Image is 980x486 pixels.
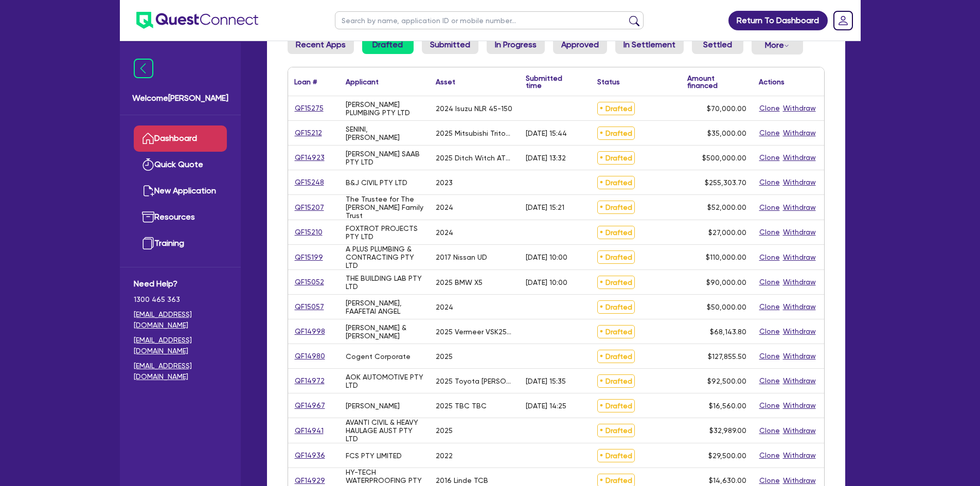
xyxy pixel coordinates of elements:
div: FCS PTY LIMITED [346,452,402,460]
a: QF15199 [294,251,324,263]
div: Asset [436,78,455,85]
button: Withdraw [782,326,816,337]
button: Withdraw [782,400,816,411]
div: Loan # [294,78,317,85]
button: Withdraw [782,226,816,238]
div: 2025 [436,352,453,361]
div: SENINI, [PERSON_NAME] [346,125,423,141]
button: Clone [759,152,780,164]
span: $27,000.00 [708,228,746,237]
button: Withdraw [782,301,816,313]
div: 2016 Linde TCB [436,476,488,484]
div: [PERSON_NAME] PLUMBING PTY LTD [346,100,423,117]
button: Withdraw [782,375,816,387]
div: [PERSON_NAME] [346,402,400,410]
div: 2023 [436,178,453,187]
img: quest-connect-logo-blue [136,12,258,29]
a: Approved [553,35,607,54]
span: $50,000.00 [707,303,746,311]
a: Drafted [362,35,414,54]
span: Drafted [597,424,635,437]
span: $90,000.00 [706,278,746,286]
span: $68,143.80 [710,328,746,336]
span: Drafted [597,399,635,412]
a: QF14972 [294,375,325,387]
div: [DATE] 10:00 [526,278,567,286]
a: Quick Quote [134,152,227,178]
a: QF15057 [294,301,325,313]
div: [DATE] 15:44 [526,129,567,137]
span: $92,500.00 [707,377,746,385]
span: Drafted [597,325,635,338]
img: new-application [142,185,154,197]
span: $35,000.00 [707,129,746,137]
a: QF15052 [294,276,325,288]
a: New Application [134,178,227,204]
button: Clone [759,350,780,362]
a: QF15210 [294,226,323,238]
span: Drafted [597,350,635,363]
button: Withdraw [782,251,816,263]
a: [EMAIL_ADDRESS][DOMAIN_NAME] [134,309,227,331]
span: Drafted [597,300,635,314]
span: $110,000.00 [706,253,746,261]
div: 2025 Vermeer VSK25-100G [436,328,513,336]
div: 2025 Mitsubishi Triton GLX-MV [436,129,513,137]
span: $127,855.50 [708,352,746,361]
div: [DATE] 14:25 [526,402,566,410]
div: [DATE] 13:32 [526,154,566,162]
button: Withdraw [782,276,816,288]
a: Training [134,230,227,257]
span: $255,303.70 [705,178,746,187]
a: QF15212 [294,127,323,139]
span: Need Help? [134,278,227,290]
button: Withdraw [782,127,816,139]
a: In Progress [487,35,545,54]
span: Drafted [597,374,635,388]
a: Dashboard [134,125,227,152]
a: QF14923 [294,152,325,164]
div: 2025 Toyota [PERSON_NAME] [436,377,513,385]
a: QF15275 [294,102,324,114]
a: QF15248 [294,176,325,188]
button: Clone [759,226,780,238]
span: $52,000.00 [707,203,746,211]
button: Clone [759,176,780,188]
div: Submitted time [526,75,576,89]
div: 2024 [436,203,453,211]
a: Return To Dashboard [728,11,828,30]
span: Drafted [597,102,635,115]
button: Withdraw [782,350,816,362]
span: Drafted [597,201,635,214]
button: Withdraw [782,202,816,213]
div: [DATE] 10:00 [526,253,567,261]
button: Clone [759,102,780,114]
button: Clone [759,400,780,411]
img: quick-quote [142,158,154,171]
div: [PERSON_NAME] SAAB PTY LTD [346,150,423,166]
span: Drafted [597,449,635,462]
span: $14,630.00 [709,476,746,484]
button: Dropdown toggle [752,35,803,55]
button: Withdraw [782,425,816,437]
button: Clone [759,326,780,337]
a: QF14936 [294,449,326,461]
span: $70,000.00 [707,104,746,113]
img: icon-menu-close [134,59,153,78]
img: resources [142,211,154,223]
div: [PERSON_NAME], FAAFETAI ANGEL [346,299,423,315]
a: Recent Apps [288,35,354,54]
a: Dropdown toggle [830,7,857,34]
div: 2025 BMW X5 [436,278,483,286]
a: Submitted [422,35,478,54]
img: training [142,237,154,249]
a: [EMAIL_ADDRESS][DOMAIN_NAME] [134,335,227,356]
div: 2022 [436,452,453,460]
a: QF15207 [294,202,325,213]
span: Drafted [597,226,635,239]
a: QF14941 [294,425,324,437]
span: Drafted [597,127,635,140]
div: THE BUILDING LAB PTY LTD [346,274,423,291]
button: Clone [759,251,780,263]
span: Drafted [597,151,635,165]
